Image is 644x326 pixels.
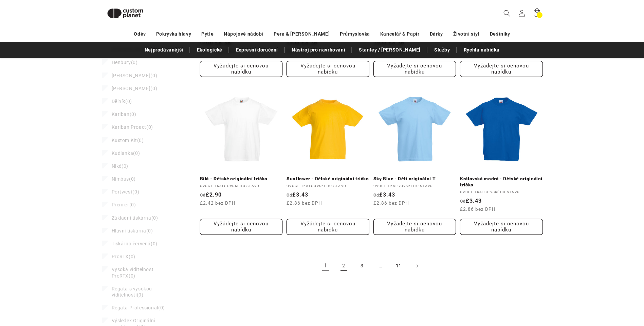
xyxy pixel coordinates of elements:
[102,3,149,24] img: Vlastní planeta
[391,259,406,273] a: Stránka 11
[460,219,543,235] button: Vyžádejte si cenovou nabídku
[410,259,425,273] a: Další stránka
[373,259,388,273] span: …
[499,6,514,21] summary: Hledání
[453,28,480,40] a: Životní styl
[233,44,281,56] a: Expresní doručení
[200,61,283,77] button: Vyžádejte si cenovou nabídku
[431,44,454,56] a: Služby
[373,219,456,235] button: Vyžádejte si cenovou nabídku
[287,176,369,182] a: Sunflower - Dětské originální tričko
[287,219,369,235] button: Vyžádejte si cenovou nabídku
[200,176,283,182] a: Bílá - Dětské originální tričko
[224,28,263,40] a: Nápojové nádobí
[336,259,351,273] a: Stránka 2
[373,176,456,182] a: Sky Blue - Děti originální T
[373,61,456,77] button: Vyžádejte si cenovou nabídku
[194,44,226,56] a: Ekologické
[318,259,333,273] a: Stránka 1
[460,61,543,77] button: Vyžádejte si cenovou nabídku
[156,28,191,40] a: Pokrývka hlavy
[531,253,644,326] iframe: Chat Widget
[430,28,443,40] a: Dárky
[141,44,187,56] a: Nejprodávanější
[460,176,543,188] a: Královská modrá - Dětské originální tričko
[288,44,349,56] a: Nástroj pro navrhování
[134,28,146,40] a: Oděv
[200,219,283,235] button: Vyžádejte si cenovou nabídku
[531,253,644,326] div: Widget pro chat
[355,44,424,56] a: Stanley / [PERSON_NAME]
[287,61,369,77] button: Vyžádejte si cenovou nabídku
[380,28,420,40] a: Kancelář & Papír
[355,259,370,273] a: Stránka 3
[200,259,543,273] nav: Stránkování
[490,28,510,40] a: Deštníky
[274,28,330,40] a: Pera & [PERSON_NAME]
[340,28,370,40] a: Průmyslovka
[460,44,503,56] a: Rychlá nabídka
[201,28,214,40] a: Pytle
